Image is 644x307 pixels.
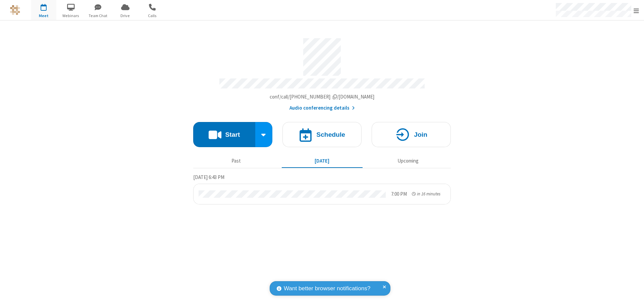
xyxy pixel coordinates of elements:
span: Team Chat [86,13,111,19]
img: QA Selenium DO NOT DELETE OR CHANGE [10,5,20,15]
span: [DATE] 6:43 PM [193,174,224,180]
button: Join [372,122,451,147]
span: Webinars [58,13,84,19]
button: [DATE] [282,155,363,167]
div: Start conference options [255,122,273,147]
button: Upcoming [368,155,448,167]
section: Today's Meetings [193,173,451,204]
span: Want better browser notifications? [284,284,370,293]
div: 7:00 PM [391,190,407,198]
span: Calls [140,13,165,19]
button: Copy my meeting room linkCopy my meeting room link [270,93,375,101]
h4: Start [225,131,240,138]
span: Copy my meeting room link [270,94,375,100]
h4: Join [414,131,427,138]
span: Meet [31,13,56,19]
h4: Schedule [316,131,345,138]
button: Audio conferencing details [289,104,355,112]
button: Schedule [282,122,362,147]
button: Past [196,155,277,167]
span: Drive [113,13,138,19]
span: in 16 minutes [417,191,440,197]
button: Start [193,122,255,147]
section: Account details [193,33,451,112]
